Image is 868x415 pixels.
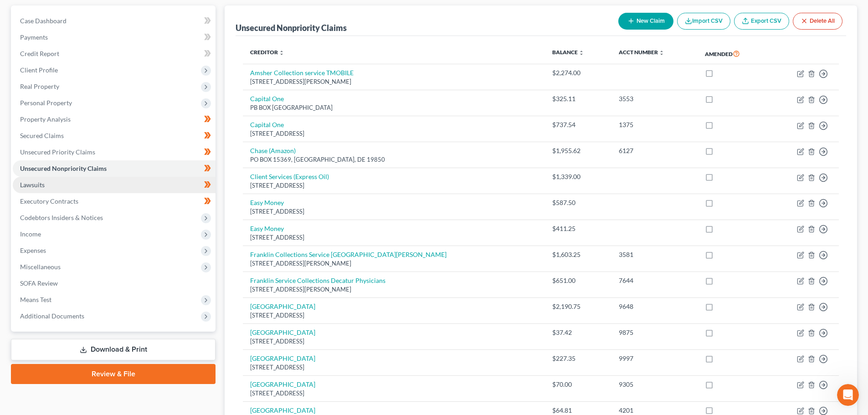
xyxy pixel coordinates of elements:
[20,230,41,238] span: Income
[13,177,216,193] a: Lawsuits
[250,285,537,294] div: [STREET_ADDRESS][PERSON_NAME]
[552,49,584,56] a: Balance unfold_more
[619,354,690,363] div: 9997
[250,225,284,232] a: Easy Money
[15,200,86,206] div: [PERSON_NAME] • [DATE]
[250,251,447,258] a: Franklin Collections Service [GEOGRAPHIC_DATA][PERSON_NAME]
[44,11,91,20] p: Active 45m ago
[13,29,216,46] a: Payments
[734,13,789,30] a: Export CSV
[619,406,690,415] div: 4201
[552,198,604,207] div: $587.50
[552,276,604,285] div: $651.00
[15,166,142,193] div: Once they look good and are confirmed, MFA will be enabled for districts. Thank you!
[619,94,690,103] div: 3553
[793,13,842,30] button: Delete All
[20,164,107,172] span: Unsecured Nonpriority Claims
[250,129,537,138] div: [STREET_ADDRESS]
[26,127,51,134] b: enable
[552,354,604,363] div: $227.35
[20,197,78,205] span: Executory Contracts
[250,380,315,388] a: [GEOGRAPHIC_DATA]
[11,364,216,384] a: Review & File
[29,298,36,306] button: Gif picker
[552,172,604,181] div: $1,339.00
[250,181,537,190] div: [STREET_ADDRESS]
[20,82,59,90] span: Real Property
[13,46,216,62] a: Credit Report
[20,148,95,156] span: Unsecured Priority Claims
[20,312,84,320] span: Additional Documents
[698,43,769,64] th: Amended
[13,111,216,128] a: Property Analysis
[552,250,604,259] div: $1,603.25
[250,406,315,414] a: [GEOGRAPHIC_DATA]
[20,50,59,57] span: Credit Report
[20,17,67,25] span: Case Dashboard
[250,207,537,216] div: [STREET_ADDRESS]
[552,406,604,415] div: $64.81
[619,146,690,155] div: 6127
[619,380,690,389] div: 9305
[279,50,284,56] i: unfold_more
[20,132,64,139] span: Secured Claims
[250,199,284,206] a: Easy Money
[13,193,216,210] a: Executory Contracts
[250,233,537,242] div: [STREET_ADDRESS]
[579,50,584,56] i: unfold_more
[552,380,604,389] div: $70.00
[13,160,216,177] a: Unsecured Nonpriority Claims
[13,13,216,29] a: Case Dashboard
[250,363,537,372] div: [STREET_ADDRESS]
[552,120,604,129] div: $737.54
[58,298,65,306] button: Start recording
[552,68,604,77] div: $2,274.00
[250,95,284,102] a: Capital One
[7,72,175,219] div: Katie says…
[20,115,71,123] span: Property Analysis
[837,384,859,406] iframe: Intercom live chat
[250,49,284,56] a: Creditor unfold_more
[15,77,141,94] b: [US_STATE] AND [US_STATE] USERS - PLEASE READ
[53,127,68,134] b: MFA
[250,147,296,154] a: Chase (Amazon)
[23,185,36,192] b: ALL
[250,328,315,336] a: [GEOGRAPHIC_DATA]
[44,5,103,11] h1: [PERSON_NAME]
[552,94,604,103] div: $325.11
[250,354,315,362] a: [GEOGRAPHIC_DATA]
[619,250,690,259] div: 3581
[250,302,315,310] a: [GEOGRAPHIC_DATA]
[20,33,48,41] span: Payments
[250,121,284,128] a: Capital One
[552,302,604,311] div: $2,190.75
[250,69,354,77] a: Amsher Collection service TMOBILE
[250,173,329,180] a: Client Services (Express Oil)
[619,328,690,337] div: 9875
[250,103,537,112] div: PB BOX [GEOGRAPHIC_DATA]
[250,77,537,86] div: [STREET_ADDRESS][PERSON_NAME]
[250,311,537,320] div: [STREET_ADDRESS]
[156,295,171,309] button: Send a message…
[20,214,103,221] span: Codebtors Insiders & Notices
[677,13,730,30] button: Import CSV
[552,146,604,155] div: $1,955.62
[236,22,347,33] div: Unsecured Nonpriority Claims
[11,339,216,360] a: Download & Print
[8,279,175,295] textarea: Message…
[20,181,45,189] span: Lawsuits
[6,4,23,21] button: go back
[14,298,21,306] button: Emoji picker
[20,296,51,303] span: Means Test
[13,144,216,160] a: Unsecured Priority Claims
[619,302,690,311] div: 9648
[552,224,604,233] div: $411.25
[13,128,216,144] a: Secured Claims
[552,328,604,337] div: $37.42
[15,99,142,162] div: If you have cases to file [DATE] in [US_STATE] or [US_STATE], could you please login to your PACE...
[13,275,216,292] a: SOFA Review
[20,66,58,74] span: Client Profile
[26,5,41,20] img: Profile image for Katie
[250,389,537,398] div: [STREET_ADDRESS]
[20,279,58,287] span: SOFA Review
